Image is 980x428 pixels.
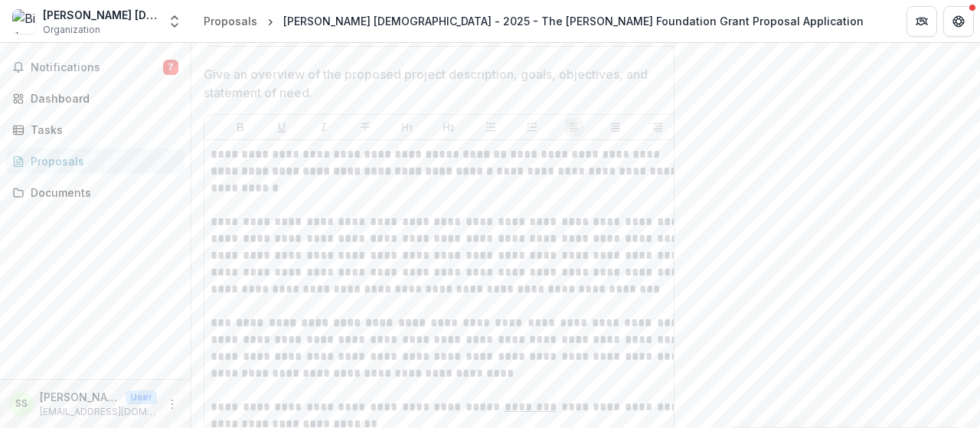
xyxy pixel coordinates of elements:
p: [EMAIL_ADDRESS][DOMAIN_NAME] [40,405,157,419]
p: [PERSON_NAME] [40,389,119,405]
span: Notifications [31,61,163,74]
a: Documents [6,180,185,205]
button: Notifications7 [6,55,185,80]
button: Bullet List [482,118,500,136]
button: Heading 2 [439,118,458,136]
div: Proposals [31,153,172,169]
div: [PERSON_NAME] [DEMOGRAPHIC_DATA] Association [43,7,158,23]
a: Dashboard [6,86,185,111]
button: Ordered List [523,118,541,136]
span: 7 [163,60,178,75]
button: More [163,395,181,413]
button: Align Center [606,118,625,136]
button: Open entity switcher [164,6,185,37]
div: Proposals [204,13,257,29]
div: Dashboard [31,90,172,106]
div: Documents [31,185,172,201]
a: Tasks [6,117,185,142]
div: [PERSON_NAME] [DEMOGRAPHIC_DATA] - 2025 - The [PERSON_NAME] Foundation Grant Proposal Application [283,13,864,29]
p: User [126,390,157,404]
button: Underline [273,118,291,136]
button: Italicize [315,118,333,136]
button: Strike [356,118,374,136]
button: Heading 1 [398,118,416,136]
span: Organization [43,23,100,37]
nav: breadcrumb [198,10,870,32]
div: Tasks [31,122,172,138]
button: Align Left [565,118,583,136]
p: Give an overview of the proposed project description, goals, objectives, and statement of need. [204,65,671,102]
a: Proposals [198,10,263,32]
button: Align Right [648,118,667,136]
img: Billy Graham Evangelistic Association [12,9,37,34]
div: Sophia Schauz [15,399,28,409]
button: Get Help [943,6,974,37]
button: Bold [231,118,250,136]
button: Partners [906,6,937,37]
a: Proposals [6,149,185,174]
